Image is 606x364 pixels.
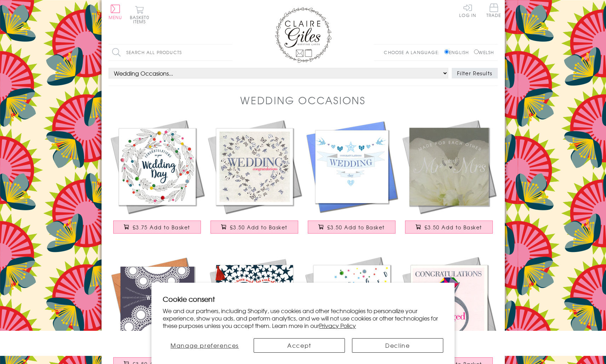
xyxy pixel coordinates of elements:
a: Wedding Card, Flowers, Congratulations, Embellished with colourful pompoms £3.75 Add to Basket [109,118,206,241]
img: Wedding Card, Blue Banners, Congratulations Wedding Day [303,118,400,215]
img: Wedding Card, Doilies, Wedding Congratulations [109,255,206,352]
a: Wedding Card, White Peonie, Mr and Mrs , Embossed and Foiled text £3.50 Add to Basket [400,118,498,241]
button: £3.50 Add to Basket [210,221,298,234]
a: Wedding Congratulations Card, Butteflies Heart, Embossed and Foiled text £3.50 Add to Basket [206,118,303,241]
button: Menu [109,5,122,19]
span: £3.50 Add to Basket [327,224,385,231]
a: Log In [459,4,476,17]
button: Decline [352,338,443,353]
span: Manage preferences [171,341,239,350]
button: Manage preferences [163,338,247,353]
span: Menu [109,14,122,20]
button: £3.50 Add to Basket [308,221,396,234]
label: English [444,49,472,55]
button: Accept [254,338,345,353]
input: Search [225,45,232,60]
img: Engagement Card, Heart in Stars, Wedding, Embellished with a colourful tassel [206,255,303,352]
button: £3.50 Add to Basket [405,221,493,234]
img: Wedding Card, Pop! You're Engaged Best News, Embellished with colourful pompoms [303,255,400,352]
label: Welsh [474,49,494,55]
img: Wedding Card, Ring, Congratulations you're Engaged, Embossed and Foiled text [400,255,498,352]
input: Search all products [109,45,232,60]
span: 0 items [133,14,149,25]
h2: Cookie consent [163,294,443,304]
img: Wedding Card, Flowers, Congratulations, Embellished with colourful pompoms [109,118,206,215]
span: £3.50 Add to Basket [425,224,482,231]
p: We and our partners, including Shopify, use cookies and other technologies to personalize your ex... [163,307,443,329]
a: Privacy Policy [319,321,356,330]
span: £3.50 Add to Basket [230,224,288,231]
span: £3.75 Add to Basket [133,224,190,231]
p: Choose a language: [384,49,443,55]
a: Wedding Card, Blue Banners, Congratulations Wedding Day £3.50 Add to Basket [303,118,400,241]
img: Wedding Card, White Peonie, Mr and Mrs , Embossed and Foiled text [400,118,498,215]
button: Basket0 items [130,6,149,24]
img: Wedding Congratulations Card, Butteflies Heart, Embossed and Foiled text [206,118,303,215]
input: English [444,49,449,54]
input: Welsh [474,49,479,54]
img: Claire Giles Greetings Cards [275,7,331,63]
span: Trade [486,4,501,17]
a: Trade [486,4,501,19]
button: Filter Results [452,68,498,78]
h1: Wedding Occasions [240,93,366,107]
button: £3.75 Add to Basket [113,221,201,234]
